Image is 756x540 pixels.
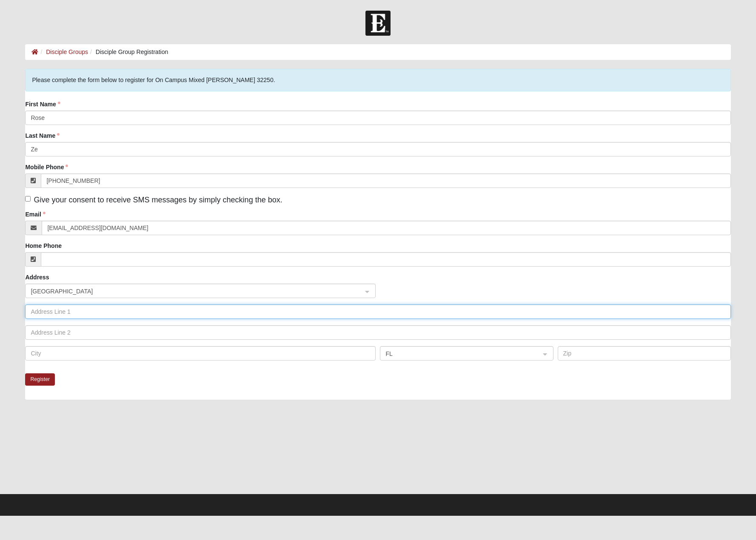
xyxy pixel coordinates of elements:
[25,373,55,386] button: Register
[25,304,730,319] input: Address Line 1
[25,273,49,281] label: Address
[34,196,282,204] span: Give your consent to receive SMS messages by simply checking the box.
[385,349,532,358] span: FL
[558,346,731,361] input: Zip
[25,210,45,219] label: Email
[46,48,88,55] a: Disciple Groups
[31,287,355,296] span: United States
[88,48,168,57] li: Disciple Group Registration
[25,131,60,140] label: Last Name
[25,242,62,250] label: Home Phone
[25,69,730,91] div: Please complete the form below to register for On Campus Mixed [PERSON_NAME] 32250.
[25,325,730,340] input: Address Line 2
[25,346,376,361] input: City
[25,196,31,202] input: Give your consent to receive SMS messages by simply checking the box.
[365,11,391,36] img: Church of Eleven22 Logo
[25,163,68,171] label: Mobile Phone
[25,100,60,108] label: First Name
